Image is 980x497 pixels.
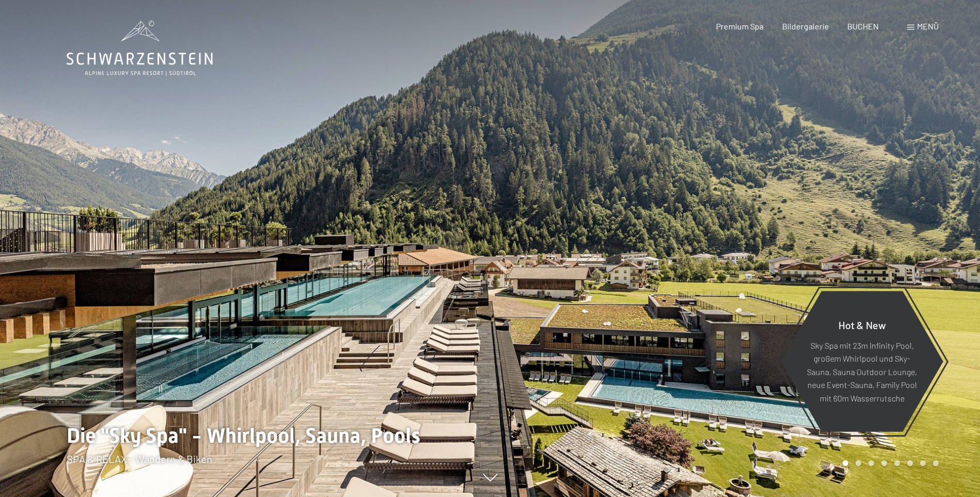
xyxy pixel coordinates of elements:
div: Carousel Page 8 [933,460,939,466]
p: Sky Spa mit 23m Infinity Pool, großem Whirlpool und Sky-Sauna, Sauna Outdoor Lounge, neue Event-S... [806,338,918,405]
div: Carousel Page 3 [868,460,874,466]
span: Menü [917,21,939,31]
a: Premium Spa [716,21,764,31]
div: Carousel Page 7 [920,460,926,466]
div: Carousel Page 2 [855,460,861,466]
a: Hot & New Sky Spa mit 23m Infinity Pool, großem Whirlpool und Sky-Sauna, Sauna Outdoor Lounge, ne... [780,290,944,432]
a: BUCHEN [847,21,879,31]
div: Carousel Pagination [839,460,939,466]
div: Carousel Page 5 [894,460,900,466]
a: Bildergalerie [782,21,829,31]
span: Hot & New [838,318,886,331]
div: Carousel Page 1 (Current Slide) [843,460,848,466]
div: Carousel Page 6 [907,460,913,466]
div: Carousel Page 4 [881,460,887,466]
